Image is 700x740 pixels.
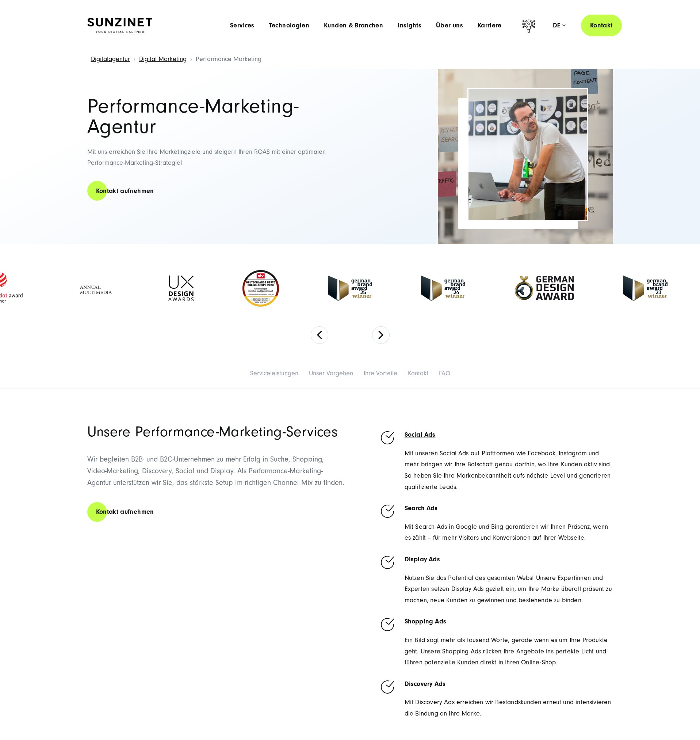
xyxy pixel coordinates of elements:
[405,555,440,563] strong: Display Ads
[87,18,152,33] img: SUNZINET Full Service Digital Agentur
[408,369,428,377] a: Kontakt
[405,521,613,544] p: Mit Search Ads in Google und Bing garantieren wir Ihnen Präsenz, wenn es zählt – für mehr Visitor...
[405,635,613,668] p: Ein Bild sagt mehr als tausend Worte, gerade wenn es um Ihre Produkte geht. Unsere Shopping Ads r...
[421,276,465,301] img: German-Brand-Award - fullservice digital agentur SUNZINET
[405,448,613,493] p: Mit unseren Social Ads auf Plattformen wie Facebook, Instagram und mehr bringen wir Ihre Botschaf...
[74,276,119,301] img: Full Service Digitalagentur - Annual Multimedia Awards
[87,425,345,439] h2: Unsere Performance-Marketing-Services
[436,22,463,29] a: Über uns
[553,22,566,29] div: de
[139,55,187,63] a: Digital Marketing
[372,326,390,344] button: Next
[311,326,328,344] button: Previous
[581,15,622,36] a: Kontakt
[364,369,397,377] a: Ihre Vorteile
[250,369,298,377] a: Serviceleistungen
[478,22,502,29] a: Karriere
[438,69,613,244] img: Full-Service Digitalagentur SUNZINET - Digital Marketing_2
[87,501,163,522] a: Kontakt aufnehmen
[168,276,194,301] img: UX-Design-Awards - fullservice digital agentur SUNZINET
[269,22,309,29] a: Technologien
[242,270,279,307] img: Deutschlands beste Online Shops 2023 - boesner - Kunde - SUNZINET
[328,276,372,301] img: German Brand Award winner 2025 - Full Service Digital Agentur SUNZINET
[623,276,668,301] img: German Brand Award 2023 Winner - fullservice digital agentur SUNZINET
[87,181,163,201] a: Kontakt aufnehmen
[439,369,450,377] a: FAQ
[405,504,438,512] strong: Search Ads
[87,147,343,169] p: Mit uns erreichen Sie Ihre Marketingziele und steigern Ihren ROAS mit einer optimalen Performance...
[405,697,613,719] p: Mit Discovery Ads erreichen wir Bestandskunden erneut und intensivieren die Bindung an Ihre Marke.
[405,573,613,606] p: Nutzen Sie das Potential des gesamten Webs! Unsere Expertinnen und Experten setzen Display Ads ge...
[87,454,345,489] p: Wir begleiten B2B- und B2C-Unternehmen zu mehr Erfolg in Suche, Shopping, Video-Marketing, Discov...
[468,89,587,220] img: Performance Marketing Agentur Header | Mann arbeitet in Agentur am Laptop, hinter ihm ist Wand mi...
[405,431,436,439] a: Social Ads
[309,369,353,377] a: Unser Vorgehen
[514,276,574,301] img: German-Design-Award - fullservice digital agentur SUNZINET
[405,618,446,625] strong: Shopping Ads
[87,96,343,137] h1: Performance-Marketing-Agentur
[230,22,255,29] a: Services
[196,55,261,63] span: Performance Marketing
[324,22,383,29] a: Kunden & Branchen
[405,680,445,688] strong: Discovery Ads
[398,22,421,29] a: Insights
[91,55,130,63] a: Digitalagentur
